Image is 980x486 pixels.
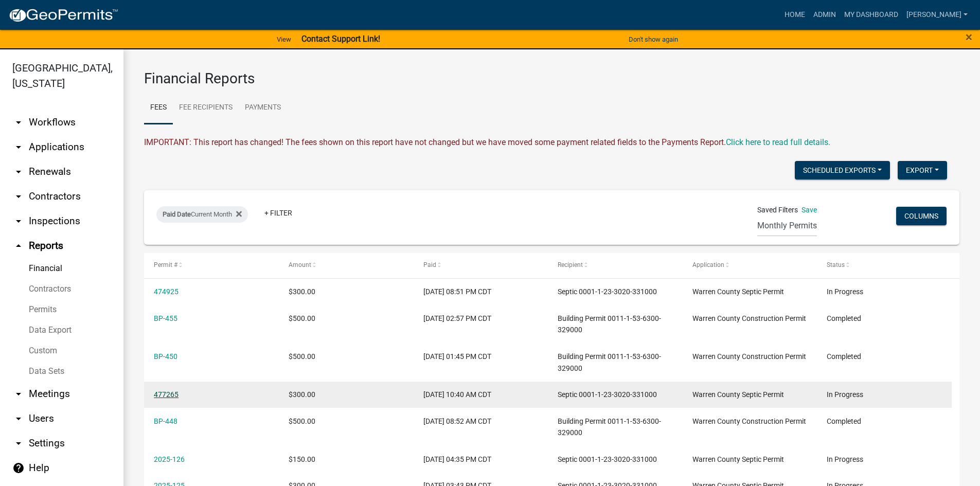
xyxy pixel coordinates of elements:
datatable-header-cell: Amount [279,253,414,278]
span: Paid [423,261,436,268]
span: Warren County Septic Permit [692,287,784,296]
span: $300.00 [289,390,315,399]
datatable-header-cell: Paid [413,253,548,278]
span: Warren County Septic Permit [692,390,784,399]
span: × [966,30,972,44]
a: [PERSON_NAME] [902,5,972,25]
div: [DATE] 02:57 PM CDT [423,313,538,325]
span: Completed [827,314,861,322]
span: In Progress [827,390,863,399]
a: Click here to read full details. [726,137,830,147]
a: Fees [144,92,173,124]
a: BP-448 [154,417,177,425]
span: Paid Date [163,210,191,218]
div: [DATE] 08:51 PM CDT [423,286,538,298]
div: Current Month [156,206,248,223]
a: + Filter [256,204,300,222]
span: Permit # [154,261,177,268]
a: My Dashboard [840,5,902,25]
span: Septic 0001-1-23-3020-331000 [558,390,657,399]
h3: Financial Reports [144,70,959,87]
i: arrow_drop_down [12,437,25,449]
span: Warren County Septic Permit [692,455,784,463]
span: $500.00 [289,417,315,425]
a: View [273,31,295,48]
span: Status [827,261,845,268]
i: arrow_drop_down [12,166,25,178]
datatable-header-cell: Recipient [548,253,683,278]
i: arrow_drop_down [12,116,25,129]
a: 477265 [154,390,179,399]
div: [DATE] 08:52 AM CDT [423,416,538,427]
i: arrow_drop_down [12,141,25,153]
span: Completed [827,352,861,361]
span: Warren County Construction Permit [692,352,806,361]
span: $500.00 [289,352,315,361]
span: $150.00 [289,455,315,463]
button: Export [898,161,947,179]
span: $500.00 [289,314,315,322]
strong: Contact Support Link! [301,34,380,44]
a: Save [801,206,817,214]
span: Recipient [558,261,583,268]
span: In Progress [827,287,863,296]
button: Columns [896,207,947,225]
span: In Progress [827,455,863,463]
span: Saved Filters [757,205,798,215]
i: arrow_drop_up [12,240,25,252]
div: [DATE] 04:35 PM CDT [423,454,538,465]
a: BP-450 [154,352,177,361]
span: Building Permit 0011-1-53-6300-329000 [558,417,661,437]
wm-modal-confirm: Upcoming Changes to Daily Fees Report [726,137,830,147]
div: [DATE] 10:40 AM CDT [423,389,538,401]
i: arrow_drop_down [12,190,25,203]
span: Application [692,261,724,268]
a: Home [780,5,809,25]
a: 474925 [154,287,179,296]
span: Warren County Construction Permit [692,314,806,322]
div: IMPORTANT: This report has changed! The fees shown on this report have not changed but we have mo... [144,136,959,149]
i: arrow_drop_down [12,412,25,425]
a: Admin [809,5,840,25]
datatable-header-cell: Status [817,253,952,278]
span: Warren County Construction Permit [692,417,806,425]
span: $300.00 [289,287,315,296]
i: arrow_drop_down [12,215,25,227]
a: Fee Recipients [173,92,239,124]
a: Payments [239,92,287,124]
a: BP-455 [154,314,177,322]
i: arrow_drop_down [12,388,25,400]
span: Building Permit 0011-1-53-6300-329000 [558,314,661,334]
i: help [12,462,25,474]
span: Septic 0001-1-23-3020-331000 [558,287,657,296]
a: 2025-126 [154,455,185,463]
datatable-header-cell: Application [683,253,817,278]
span: Completed [827,417,861,425]
span: Building Permit 0011-1-53-6300-329000 [558,352,661,372]
button: Don't show again [625,31,682,48]
datatable-header-cell: Permit # [144,253,279,278]
span: Amount [289,261,311,268]
span: Septic 0001-1-23-3020-331000 [558,455,657,463]
button: Scheduled Exports [795,161,890,179]
div: [DATE] 01:45 PM CDT [423,351,538,363]
button: Close [966,31,972,43]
